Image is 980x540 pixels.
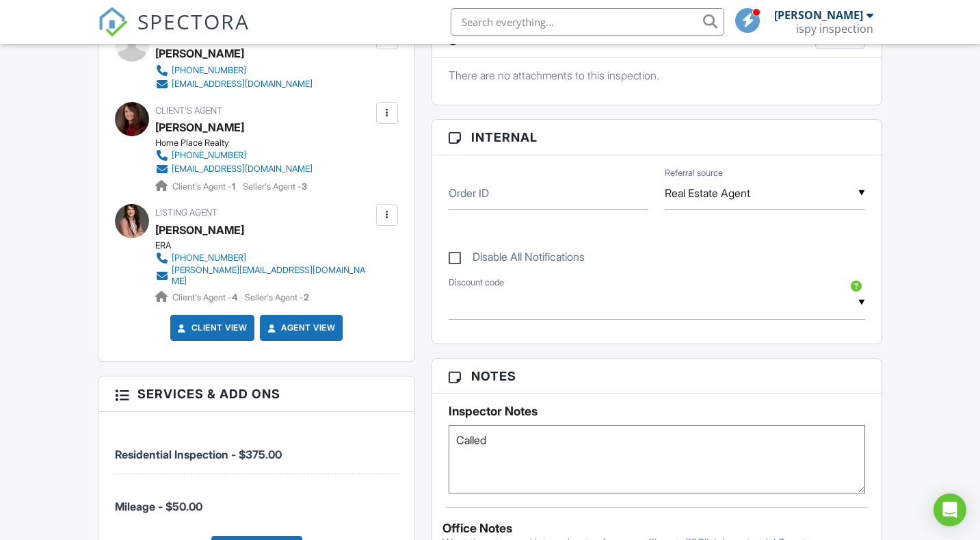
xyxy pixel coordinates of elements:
li: Service: Mileage [115,474,398,525]
a: Client View [175,321,248,335]
span: SPECTORA [137,7,250,36]
a: [EMAIL_ADDRESS][DOMAIN_NAME] [155,162,313,176]
div: ERA [155,240,384,251]
span: Listing Agent [155,207,217,218]
span: Client's Agent [155,105,222,116]
div: [PERSON_NAME] [774,8,863,22]
div: Home Place Realty [155,138,323,149]
a: [PHONE_NUMBER] [155,149,313,162]
strong: 2 [304,292,309,303]
label: Discount code [449,277,504,289]
strong: 3 [302,181,307,192]
span: Client's Agent - [172,181,237,192]
input: Search everything... [451,8,724,36]
a: SPECTORA [98,18,250,47]
strong: 4 [232,292,237,303]
span: Client's Agent - [172,292,239,303]
span: Residential Inspection - $375.00 [115,448,282,461]
h5: Inspector Notes [449,404,865,418]
div: [PERSON_NAME] [155,43,244,64]
div: [PHONE_NUMBER] [172,65,246,76]
li: Service: Residential Inspection [115,422,398,474]
a: [PERSON_NAME] [155,117,244,138]
label: Referral source [665,167,723,179]
h3: Notes [432,359,882,394]
div: Open Intercom Messenger [933,493,966,526]
h3: Internal [432,120,882,155]
div: Office Notes [442,522,871,535]
div: ispy inspection [796,22,873,36]
a: [PHONE_NUMBER] [155,64,313,77]
span: Seller's Agent - [243,181,307,192]
div: [PERSON_NAME][EMAIL_ADDRESS][DOMAIN_NAME] [172,265,373,287]
p: There are no attachments to this inspection. [449,68,865,83]
label: Order ID [449,185,489,201]
a: [PHONE_NUMBER] [155,251,373,265]
div: [PHONE_NUMBER] [172,253,246,263]
div: [PHONE_NUMBER] [172,150,246,161]
img: The Best Home Inspection Software - Spectora [98,7,128,37]
a: Agent View [265,321,335,335]
label: Disable All Notifications [449,250,585,268]
a: [PERSON_NAME][EMAIL_ADDRESS][DOMAIN_NAME] [155,265,373,287]
h3: Services & Add ons [98,376,414,412]
span: Seller's Agent - [245,292,309,303]
div: [EMAIL_ADDRESS][DOMAIN_NAME] [172,164,313,175]
textarea: Called [449,425,865,493]
span: Mileage - $50.00 [115,500,202,513]
a: [PERSON_NAME] [155,220,244,240]
div: [EMAIL_ADDRESS][DOMAIN_NAME] [172,79,313,90]
a: [EMAIL_ADDRESS][DOMAIN_NAME] [155,77,313,91]
strong: 1 [232,181,235,192]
